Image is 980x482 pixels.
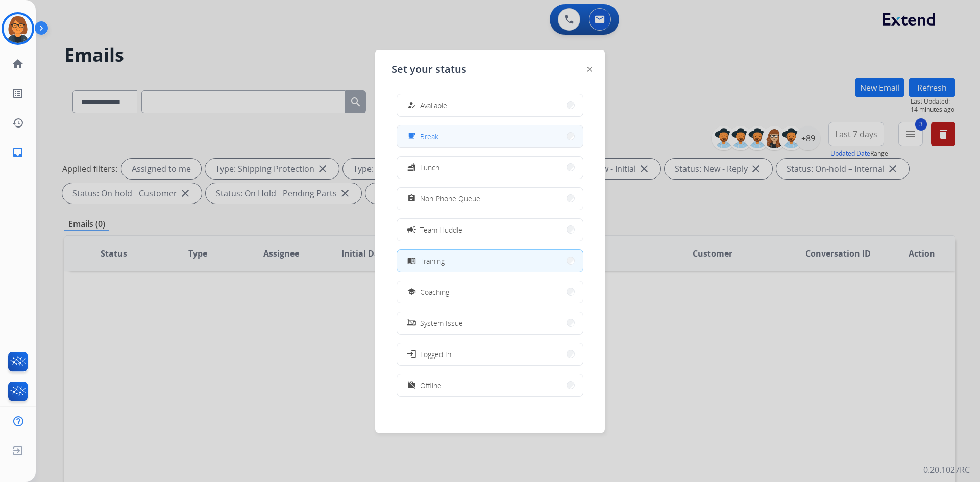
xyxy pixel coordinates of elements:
[420,100,447,111] span: Available
[420,256,445,266] span: Training
[407,101,416,110] mat-icon: how_to_reg
[12,146,24,159] mat-icon: inbox
[420,349,451,360] span: Logged In
[12,58,24,70] mat-icon: home
[391,62,467,77] span: Set your status
[4,14,32,43] img: avatar
[397,94,583,116] button: Available
[397,157,583,179] button: Lunch
[12,87,24,99] mat-icon: list_alt
[420,318,463,328] span: System Issue
[397,250,583,272] button: Training
[923,464,970,476] p: 0.20.1027RC
[397,219,583,241] button: Team Huddle
[397,188,583,210] button: Non-Phone Queue
[12,117,24,129] mat-icon: history
[407,132,416,141] mat-icon: free_breakfast
[420,193,480,204] span: Non-Phone Queue
[406,349,416,359] mat-icon: login
[420,162,439,173] span: Lunch
[406,224,416,235] mat-icon: campaign
[407,194,416,203] mat-icon: assignment
[397,312,583,334] button: System Issue
[397,125,583,147] button: Break
[587,67,592,72] img: close-button
[420,380,442,391] span: Offline
[420,287,449,297] span: Coaching
[407,163,416,172] mat-icon: fastfood
[420,224,462,235] span: Team Huddle
[397,343,583,365] button: Logged In
[407,319,416,327] mat-icon: phonelink_off
[407,257,416,265] mat-icon: menu_book
[407,381,416,390] mat-icon: work_off
[407,288,416,296] mat-icon: school
[397,281,583,303] button: Coaching
[420,131,438,142] span: Break
[397,374,583,396] button: Offline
